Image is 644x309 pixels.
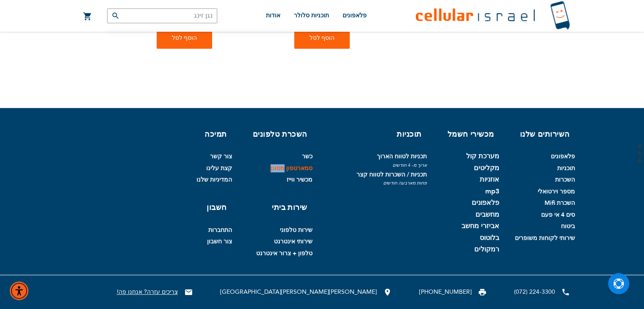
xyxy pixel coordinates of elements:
[466,152,499,160] a: מערכת קול
[480,176,499,184] a: אוזניות
[485,188,499,196] a: mp3
[319,162,427,168] span: ארוך מ- 4 חודשים
[324,129,422,140] h6: תוכניות
[511,129,570,140] h6: השירותים שלנו
[319,180,427,186] span: פחות מארבעה חודשים
[561,222,575,230] a: ביטוח
[244,129,307,140] h6: השכרת טלפונים
[541,211,575,219] a: סים 4 אי פעם
[274,237,312,246] a: שירותי אינטרנט
[474,246,499,254] a: רמקולים
[377,152,427,160] a: תכניות לטווח הארוך
[202,129,227,140] h6: תמיכה
[10,281,28,300] div: תפריט נגישות
[287,176,312,184] a: מכשיר ווייז
[206,164,232,172] a: קצת עלינו
[172,35,197,41] span: הוסף לסל
[475,211,499,219] a: מחשבים
[244,202,307,213] h6: שירות ביתי
[474,164,499,172] a: מקליטים
[310,35,335,41] span: הוסף לסל
[538,188,575,196] a: מספר וירטואלי
[416,1,570,31] img: לוגו סלולר ישראל
[557,164,575,172] a: תוכניות
[294,28,350,49] button: הוסף לסל
[256,249,312,257] a: טלפון + צרור אינטרנט
[544,199,575,207] a: השכרת Mifi
[439,129,494,140] h6: מכשירי חשמל
[462,222,499,230] a: אביזרי מחשב
[157,28,213,49] button: הוסף לסל
[207,237,232,246] a: צור חשבון
[555,176,575,184] a: השכרות
[208,226,232,234] a: התחברות
[472,199,499,207] a: פלאפונים
[551,152,575,160] a: פלאפונים
[196,176,232,184] a: המדיניות שלנו
[117,288,178,296] a: !צריכים עזרה? אנחנו פה
[280,226,312,234] a: שירות טלפוני
[294,12,329,19] span: תוכניות סלולר
[419,288,472,296] a: [PHONE_NUMBER]
[271,164,312,172] a: סמארטפון מסונן
[210,152,232,160] a: צור קשר
[266,12,280,19] span: אודות
[202,202,227,213] h6: חשבון
[480,234,499,242] a: בלוטוס
[302,152,312,160] a: כשר
[220,288,392,296] li: [GEOGRAPHIC_DATA][PERSON_NAME][PERSON_NAME]
[343,12,367,19] span: פלאפונים
[515,234,575,242] a: שירותי לקוחות משופרים
[357,171,427,179] a: תכניות / השכרות לטווח קצר
[107,8,217,23] input: חפש
[514,288,555,296] a: (072) 224-3300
